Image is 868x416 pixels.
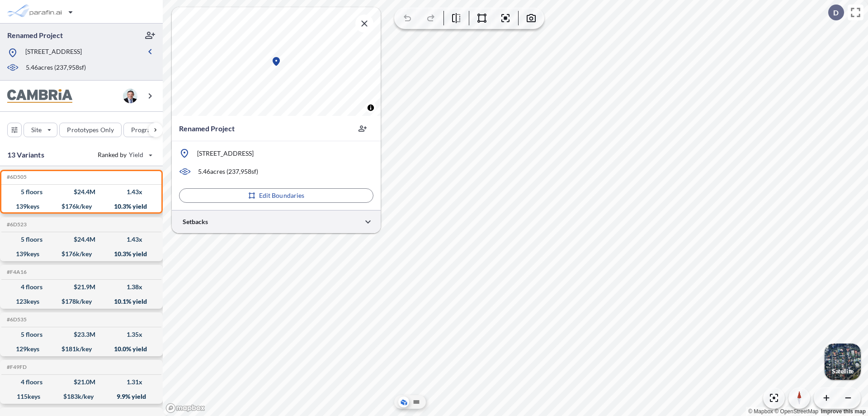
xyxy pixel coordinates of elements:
[365,102,376,113] button: Toggle attribution
[821,408,866,415] a: Improve this map
[368,103,373,113] span: Toggle attribution
[123,89,137,103] img: user logo
[172,7,381,116] canvas: Map
[131,125,156,134] p: Program
[67,125,114,134] p: Prototypes Only
[26,63,86,73] p: 5.46 acres ( 237,958 sf)
[31,125,42,134] p: Site
[198,167,258,176] p: 5.46 acres ( 237,958 sf)
[179,123,235,134] p: Renamed Project
[165,403,205,413] a: Mapbox homepage
[825,344,861,380] img: Switcher Image
[5,269,27,275] h5: Click to copy the code
[7,30,63,40] p: Renamed Project
[398,397,409,407] button: Aerial View
[7,149,44,160] p: 13 Variants
[748,408,773,415] a: Mapbox
[271,56,282,67] div: Map marker
[411,397,422,407] button: Site Plan
[832,368,854,375] p: Satellite
[774,408,818,415] a: OpenStreetMap
[833,9,839,17] p: D
[825,344,861,380] button: Switcher ImageSatellite
[197,149,254,158] p: [STREET_ADDRESS]
[5,316,27,323] h5: Click to copy the code
[5,174,27,180] h5: Click to copy the code
[25,47,82,58] p: [STREET_ADDRESS]
[59,123,122,137] button: Prototypes Only
[179,188,373,203] button: Edit Boundaries
[259,191,305,200] p: Edit Boundaries
[5,364,27,370] h5: Click to copy the code
[5,221,27,228] h5: Click to copy the code
[90,148,158,162] button: Ranked by Yield
[123,123,172,137] button: Program
[7,89,72,103] img: BrandImage
[129,150,144,159] span: Yield
[24,123,57,137] button: Site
